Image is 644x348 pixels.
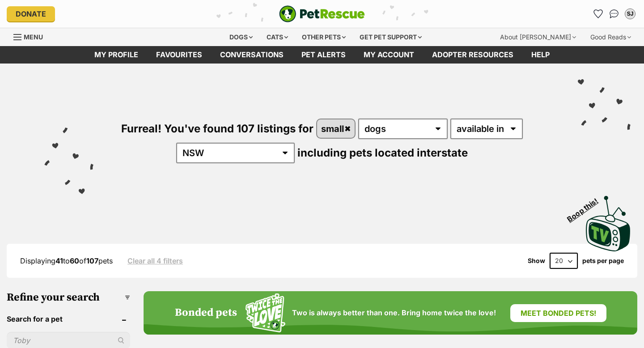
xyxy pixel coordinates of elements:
[279,5,365,22] a: PetRescue
[591,7,605,21] a: Favourites
[510,304,606,322] a: Meet bonded pets!
[355,46,423,64] a: My account
[13,28,49,44] a: Menu
[292,46,355,64] a: Pet alerts
[147,46,211,64] a: Favourites
[7,315,130,323] header: Search for a pet
[607,7,621,21] a: Conversations
[353,28,428,46] div: Get pet support
[223,28,259,46] div: Dogs
[586,196,631,251] img: PetRescue TV logo
[55,256,63,265] strong: 41
[211,46,292,64] a: conversations
[591,7,637,21] ul: Account quick links
[86,256,98,265] strong: 107
[24,33,43,41] span: Menu
[292,309,496,317] span: Two is always better than one. Bring home twice the love!
[582,257,624,264] label: pets per page
[586,188,631,253] a: Boop this!
[317,119,355,138] a: small
[528,257,545,264] span: Show
[20,256,113,265] span: Displaying to of pets
[584,28,637,46] div: Good Reads
[610,9,619,18] img: chat-41dd97257d64d25036548639549fe6c8038ab92f7586957e7f3b1b290dea8141.svg
[279,5,365,22] img: logo-e224e6f780fb5917bec1dbf3a21bbac754714ae5b6737aabdf751b685950b380.svg
[566,191,607,223] span: Boop this!
[127,257,183,265] a: Clear all 4 filters
[7,291,130,304] h3: Refine your search
[623,7,637,21] button: My account
[260,28,294,46] div: Cats
[423,46,522,64] a: Adopter resources
[7,6,55,21] a: Donate
[121,122,314,135] span: Furreal! You've found 107 listings for
[246,293,285,332] img: Squiggle
[522,46,559,64] a: Help
[70,256,79,265] strong: 60
[626,9,635,18] div: SJ
[494,28,582,46] div: About [PERSON_NAME]
[297,146,468,159] span: including pets located interstate
[175,307,237,319] h4: Bonded pets
[85,46,147,64] a: My profile
[296,28,352,46] div: Other pets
